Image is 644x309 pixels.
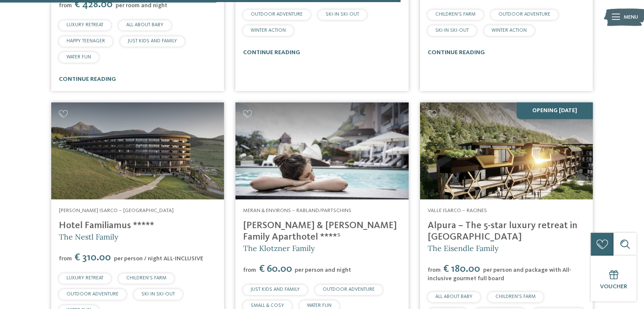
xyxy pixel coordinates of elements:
[435,28,469,33] span: SKI-IN SKI-OUT
[114,256,203,262] span: per person / night ALL-INCLUSIVE
[428,243,499,253] span: The Eisendle Family
[326,12,359,17] span: SKI-IN SKI-OUT
[66,39,105,44] span: HAPPY TEENAGER
[66,22,103,28] span: LUXURY RETREAT
[257,264,294,274] span: € 60.00
[498,12,550,17] span: OUTDOOR ADVENTURE
[420,102,593,200] img: Looking for family hotels? Find the best ones here!
[251,287,300,292] span: JUST KIDS AND FAMILY
[600,284,627,290] span: Voucher
[295,267,351,273] span: per person and night
[243,208,351,213] span: Meran & Environs – Rabland/Partschins
[73,253,113,263] span: € 310.00
[59,232,119,242] span: The Nestl Family
[428,208,487,213] span: Valle Isarco – Racines
[243,267,256,273] span: from
[126,276,166,281] span: CHILDREN’S FARM
[141,292,175,297] span: SKI-IN SKI-OUT
[243,221,397,242] a: [PERSON_NAME] & [PERSON_NAME] Family Aparthotel ****ˢ
[243,243,315,253] span: The Klotzner Family
[428,221,578,242] a: Alpura – The 5-star luxury retreat in [GEOGRAPHIC_DATA]
[116,3,167,8] span: per room and night
[495,294,536,299] span: CHILDREN’S FARM
[251,28,286,33] span: WINTER ACTION
[492,28,527,33] span: WINTER ACTION
[66,292,119,297] span: OUTDOOR ADVENTURE
[435,294,473,299] span: ALL ABOUT BABY
[59,256,72,262] span: from
[307,303,332,308] span: WATER FUN
[323,287,375,292] span: OUTDOOR ADVENTURE
[251,12,303,17] span: OUTDOOR ADVENTURE
[435,12,475,17] span: CHILDREN’S FARM
[251,303,284,308] span: SMALL & COSY
[442,264,482,274] span: € 180.00
[235,102,408,200] img: Looking for family hotels? Find the best ones here!
[59,76,116,82] a: continue reading
[59,3,72,8] span: from
[59,208,174,213] span: [PERSON_NAME] Isarco – [GEOGRAPHIC_DATA]
[128,39,177,44] span: JUST KIDS AND FAMILY
[428,50,485,55] a: continue reading
[428,267,441,273] span: from
[243,50,300,55] a: continue reading
[51,102,224,200] img: Looking for family hotels? Find the best ones here!
[591,256,636,301] a: Voucher
[66,55,91,60] span: WATER FUN
[126,22,163,28] span: ALL ABOUT BABY
[66,276,103,281] span: LUXURY RETREAT
[428,267,572,281] span: per person and package with All-inclusive gourmet full board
